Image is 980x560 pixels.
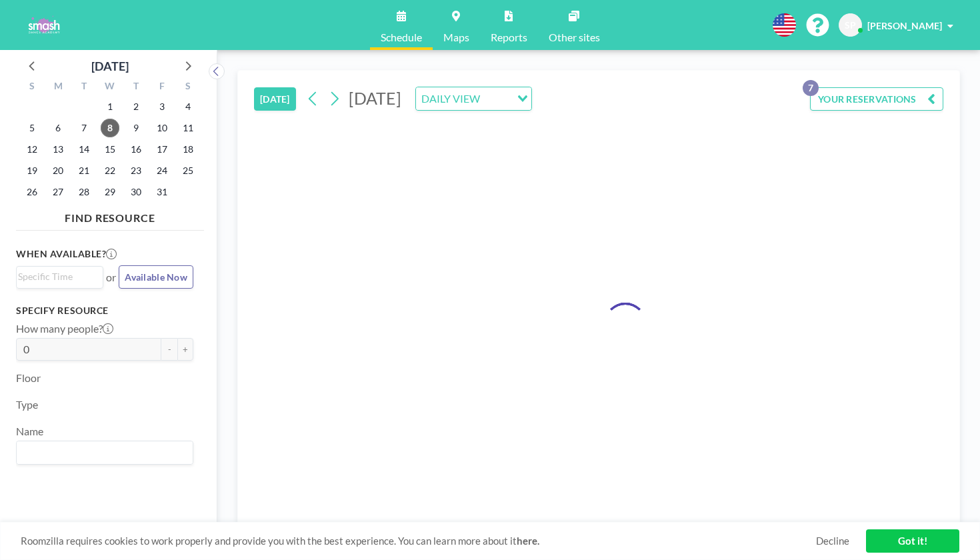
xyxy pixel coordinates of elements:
[127,97,145,116] span: Thursday, October 2, 2025
[179,140,197,159] span: Saturday, October 18, 2025
[161,338,177,361] button: -
[484,90,509,107] input: Search for option
[21,12,66,39] img: organization-logo
[97,79,123,96] div: W
[23,140,41,159] span: Sunday, October 12, 2025
[803,80,819,96] p: 7
[153,119,171,137] span: Friday, October 10, 2025
[175,79,201,96] div: S
[16,371,41,385] label: Floor
[19,79,45,96] div: S
[21,535,816,547] span: Roomzilla requires cookies to work properly and provide you with the best experience. You can lea...
[254,87,296,111] button: [DATE]
[23,161,41,180] span: Sunday, October 19, 2025
[17,441,193,464] div: Search for option
[816,535,849,547] a: Decline
[101,97,119,116] span: Wednesday, October 1, 2025
[177,338,193,361] button: +
[18,269,95,284] input: Search for option
[419,90,483,107] span: DAILY VIEW
[866,529,959,553] a: Got it!
[49,119,67,137] span: Monday, October 6, 2025
[23,183,41,201] span: Sunday, October 26, 2025
[153,161,171,180] span: Friday, October 24, 2025
[127,119,145,137] span: Thursday, October 9, 2025
[16,206,204,225] h4: FIND RESOURCE
[125,271,187,283] span: Available Now
[149,79,175,96] div: F
[179,161,197,180] span: Saturday, October 25, 2025
[517,535,539,547] a: here.
[443,32,469,43] span: Maps
[867,20,942,31] span: [PERSON_NAME]
[179,119,197,137] span: Saturday, October 11, 2025
[49,140,67,159] span: Monday, October 13, 2025
[179,97,197,116] span: Saturday, October 4, 2025
[91,57,129,75] div: [DATE]
[119,265,193,289] button: Available Now
[23,119,41,137] span: Sunday, October 5, 2025
[16,322,113,335] label: How many people?
[810,87,943,111] button: YOUR RESERVATIONS7
[75,161,93,180] span: Tuesday, October 21, 2025
[153,183,171,201] span: Friday, October 31, 2025
[101,119,119,137] span: Wednesday, October 8, 2025
[75,140,93,159] span: Tuesday, October 14, 2025
[549,32,600,43] span: Other sites
[127,140,145,159] span: Thursday, October 16, 2025
[45,79,71,96] div: M
[153,97,171,116] span: Friday, October 3, 2025
[381,32,422,43] span: Schedule
[491,32,527,43] span: Reports
[71,79,97,96] div: T
[16,425,43,438] label: Name
[123,79,149,96] div: T
[49,183,67,201] span: Monday, October 27, 2025
[17,267,103,287] div: Search for option
[75,183,93,201] span: Tuesday, October 28, 2025
[349,88,401,108] span: [DATE]
[106,271,116,284] span: or
[101,140,119,159] span: Wednesday, October 15, 2025
[416,87,531,110] div: Search for option
[49,161,67,180] span: Monday, October 20, 2025
[101,161,119,180] span: Wednesday, October 22, 2025
[845,19,856,31] span: SP
[18,444,185,461] input: Search for option
[101,183,119,201] span: Wednesday, October 29, 2025
[16,398,38,411] label: Type
[127,161,145,180] span: Thursday, October 23, 2025
[127,183,145,201] span: Thursday, October 30, 2025
[75,119,93,137] span: Tuesday, October 7, 2025
[16,305,193,317] h3: Specify resource
[153,140,171,159] span: Friday, October 17, 2025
